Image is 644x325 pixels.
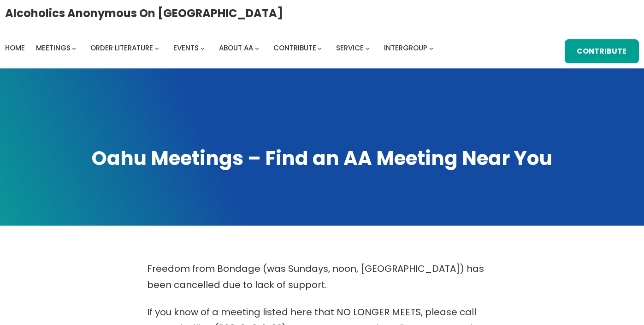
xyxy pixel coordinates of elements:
[173,43,199,53] span: Events
[5,3,283,23] a: Alcoholics Anonymous on [GEOGRAPHIC_DATA]
[384,43,427,53] span: Intergroup
[366,46,370,50] button: Service submenu
[36,43,71,53] span: Meetings
[255,46,259,50] button: About AA submenu
[318,46,322,50] button: Contribute submenu
[5,43,25,53] span: Home
[173,42,199,55] a: Events
[36,42,71,55] a: Meetings
[155,46,159,50] button: Order Literature submenu
[273,42,316,55] a: Contribute
[5,42,437,55] nav: Intergroup
[9,145,635,172] h1: Oahu Meetings – Find an AA Meeting Near You
[336,43,364,53] span: Service
[201,46,205,50] button: Events submenu
[5,42,25,55] a: Home
[336,42,364,55] a: Service
[147,261,497,293] p: Freedom from Bondage (was Sundays, noon, [GEOGRAPHIC_DATA]) has been cancelled due to lack of sup...
[384,42,427,55] a: Intergroup
[90,43,153,53] span: Order Literature
[565,39,639,63] a: Contribute
[219,43,253,53] span: About AA
[273,43,316,53] span: Contribute
[429,46,433,50] button: Intergroup submenu
[72,46,76,50] button: Meetings submenu
[219,42,253,55] a: About AA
